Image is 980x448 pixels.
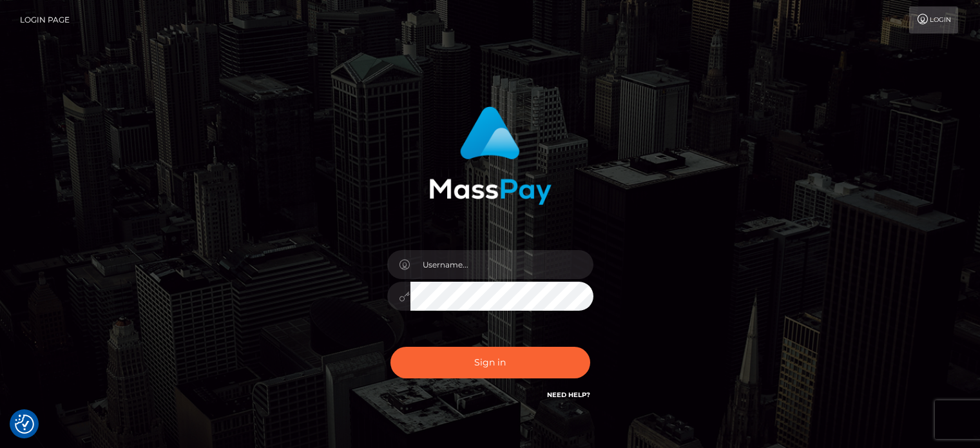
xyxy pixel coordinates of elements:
img: Revisit consent button [15,414,34,434]
a: Need Help? [547,391,590,399]
img: MassPay Login [429,106,552,205]
button: Consent Preferences [15,414,34,434]
a: Login [909,6,958,34]
a: Login Page [20,6,70,34]
input: Username... [410,250,593,279]
button: Sign in [390,347,590,378]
